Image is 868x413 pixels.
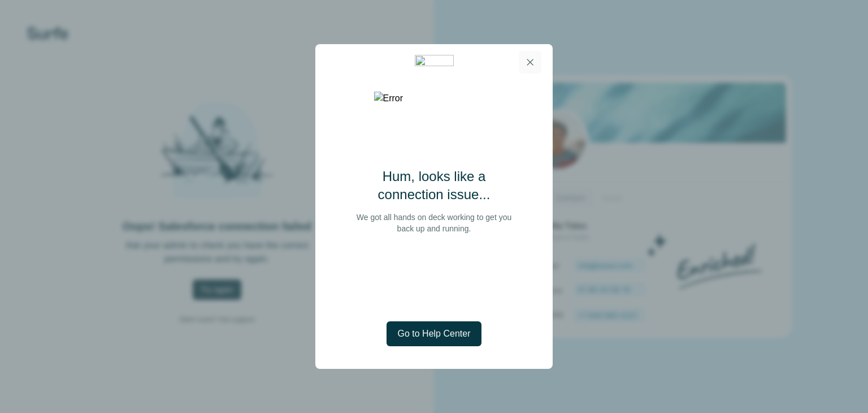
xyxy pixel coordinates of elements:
h2: Hum, looks like a connection issue... [351,167,517,204]
span: Go to Help Center [398,327,471,341]
p: We got all hands on deck working to get you back up and running. [351,212,517,234]
img: 45950c6c-de9e-44a2-861a-a3e9189a6670 [415,55,454,70]
button: Go to Help Center [387,321,482,346]
img: Error [374,92,494,105]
